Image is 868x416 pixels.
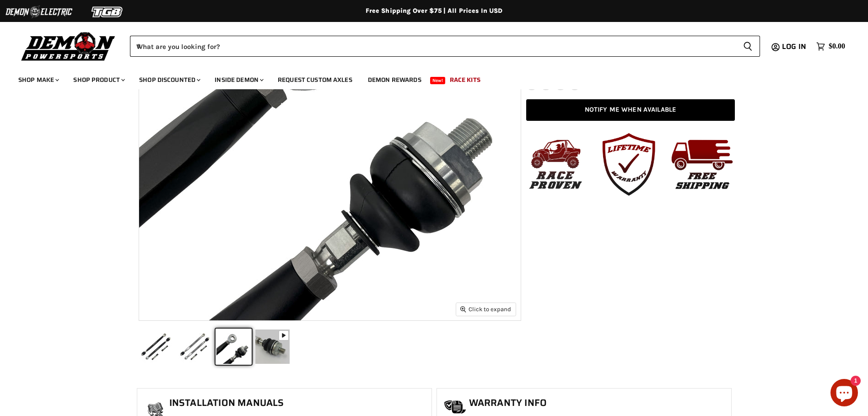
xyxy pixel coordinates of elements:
[828,379,861,409] inbox-online-store-chat: Shopify online store chat
[271,70,359,89] a: Request Custom Axles
[130,36,760,57] form: Product
[208,70,269,89] a: Inside Demon
[430,77,446,84] span: New!
[169,398,427,409] h1: Installation Manuals
[132,70,206,89] a: Shop Discounted
[177,329,213,365] button: Yamaha Wolverine RMAX2 Demon Xtreme Heavy Duty Tie Rod Race Spec thumbnail
[460,306,511,313] span: Click to expand
[782,41,806,52] span: Log in
[66,70,130,89] a: Shop Product
[11,70,65,89] a: Shop Make
[5,3,73,21] img: Demon Electric Logo 2
[18,30,119,62] img: Demon Powersports
[443,70,487,89] a: Race Kits
[361,70,428,89] a: Demon Rewards
[444,400,467,414] img: warranty-icon.png
[778,43,812,51] a: Log in
[668,130,736,199] img: Free_Shipping.png
[594,130,663,199] img: Lifte_Time_Warranty.png
[736,36,760,57] button: Search
[11,67,843,89] ul: Main menu
[130,36,736,57] input: When autocomplete results are available use up and down arrows to review and enter to select
[68,7,800,15] div: Free Shipping Over $75 | All Prices In USD
[216,329,252,365] button: Yamaha Wolverine RMAX2 Demon Xtreme Heavy Duty Tie Rod Race Spec thumbnail
[254,329,291,365] button: Yamaha Wolverine RMAX2 Demon Xtreme Heavy Duty Tie Rod Race Spec thumbnail
[138,329,174,365] button: Yamaha Wolverine RMAX2 Demon Xtreme Heavy Duty Tie Rod Race Spec thumbnail
[829,42,845,51] span: $0.00
[73,3,142,21] img: TGB Logo 2
[456,303,516,315] button: Click to expand
[526,99,735,121] a: Notify Me When Available
[469,398,727,409] h1: Warranty Info
[521,130,590,199] img: Race_Proven.jpg
[812,40,850,53] a: $0.00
